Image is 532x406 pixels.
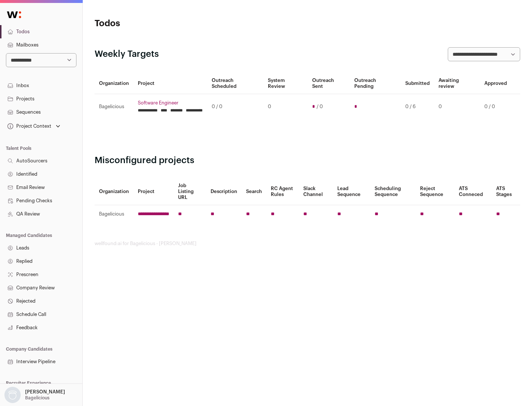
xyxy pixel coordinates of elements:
button: Open dropdown [3,387,66,403]
th: Project [133,178,174,205]
img: Wellfound [3,7,25,22]
th: Outreach Scheduled [207,73,263,94]
th: Organization [95,73,133,94]
td: Bagelicious [95,205,133,223]
span: / 0 [317,104,323,110]
td: Bagelicious [95,94,133,120]
th: Lead Sequence [333,178,370,205]
button: Open dropdown [6,121,62,131]
th: Job Listing URL [174,178,206,205]
th: Project [133,73,207,94]
td: 0 / 6 [401,94,434,120]
th: ATS Conneced [454,178,491,205]
th: Slack Channel [299,178,333,205]
h2: Weekly Targets [95,48,159,60]
img: nopic.png [4,387,21,403]
h1: Todos [95,18,236,30]
td: 0 [263,94,307,120]
p: [PERSON_NAME] [25,389,65,395]
div: Project Context [6,123,51,129]
th: Submitted [401,73,434,94]
th: Outreach Pending [350,73,400,94]
th: Search [242,178,266,205]
th: RC Agent Rules [266,178,299,205]
td: 0 / 0 [480,94,511,120]
td: 0 [434,94,480,120]
th: Scheduling Sequence [370,178,416,205]
th: Organization [95,178,133,205]
a: Software Engineer [138,100,203,106]
th: Description [206,178,242,205]
td: 0 / 0 [207,94,263,120]
th: Outreach Sent [308,73,350,94]
footer: wellfound:ai for Bagelicious - [PERSON_NAME] [95,241,520,247]
p: Bagelicious [25,395,50,401]
th: System Review [263,73,307,94]
th: ATS Stages [492,178,520,205]
h2: Misconfigured projects [95,155,520,166]
th: Reject Sequence [416,178,455,205]
th: Approved [480,73,511,94]
th: Awaiting review [434,73,480,94]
